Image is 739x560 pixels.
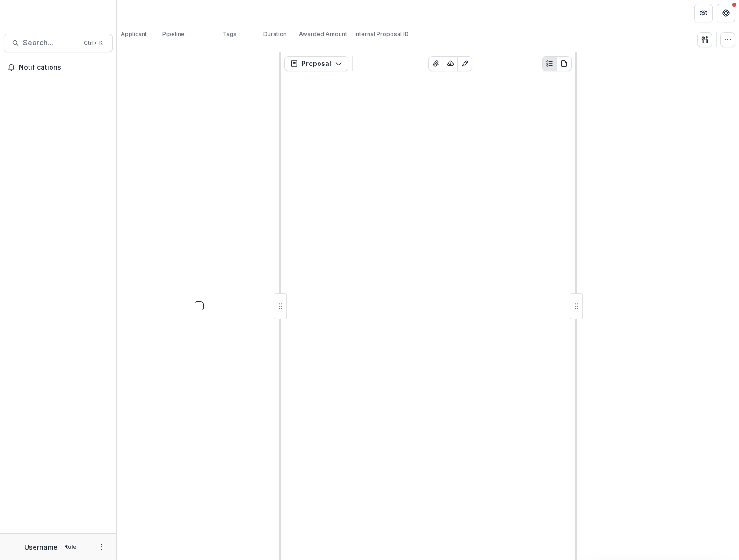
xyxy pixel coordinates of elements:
[284,56,348,71] button: Proposal
[717,4,735,22] button: Get Help
[82,38,105,48] div: Ctrl + K
[263,30,287,38] p: Duration
[4,34,113,52] button: Search...
[299,30,347,38] p: Awarded Amount
[457,56,472,71] button: Edit as form
[121,30,147,38] p: Applicant
[96,541,107,553] button: More
[542,56,557,71] button: Plaintext view
[23,38,78,47] span: Search...
[4,60,113,75] button: Notifications
[428,56,443,71] button: View Attached Files
[355,30,409,38] p: Internal Proposal ID
[24,542,58,552] p: Username
[694,4,713,22] button: Partners
[162,30,185,38] p: Pipeline
[61,543,80,551] p: Role
[557,56,572,71] button: PDF view
[223,30,237,38] p: Tags
[19,64,109,72] span: Notifications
